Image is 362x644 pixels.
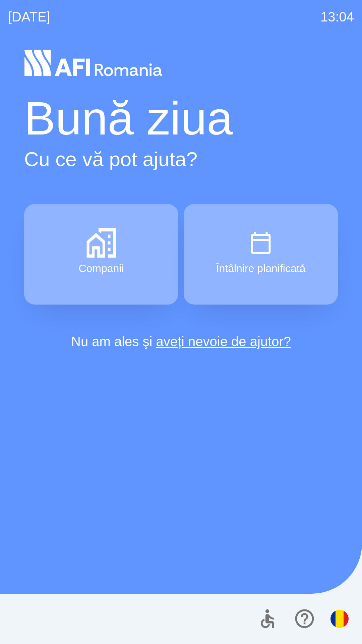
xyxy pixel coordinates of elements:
img: 91d325ef-26b3-4739-9733-70a8ac0e35c7.png [246,228,276,258]
p: Companii [78,260,124,276]
img: Logo [24,47,338,79]
h2: Cu ce vă pot ajuta? [24,147,338,172]
p: 13:04 [320,7,354,27]
h1: Bună ziua [24,90,338,147]
p: Întâlnire planificată [216,260,306,276]
a: aveți nevoie de ajutor? [156,334,291,349]
img: b9f982fa-e31d-4f99-8b4a-6499fa97f7a5.png [86,228,116,258]
button: Întâlnire planificată [184,204,338,305]
img: ro flag [330,610,349,628]
button: Companii [24,204,178,305]
p: [DATE] [8,7,50,27]
p: Nu am ales şi [24,331,338,352]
